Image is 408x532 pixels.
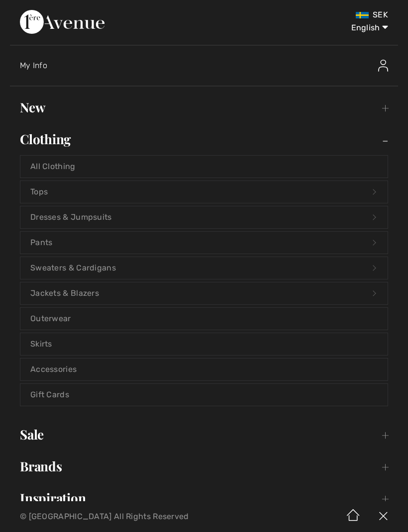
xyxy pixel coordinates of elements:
[20,232,388,254] a: Pants
[10,96,398,118] a: New
[20,181,388,203] a: Tops
[10,424,398,445] a: Sale
[20,156,388,177] a: All Clothing
[20,333,388,355] a: Skirts
[20,257,388,279] a: Sweaters & Cardigans
[241,10,388,20] div: SEK
[20,358,388,380] a: Accessories
[378,60,388,72] img: My Info
[10,455,398,477] a: Brands
[20,206,388,228] a: Dresses & Jumpsuits
[20,384,388,406] a: Gift Cards
[20,308,388,330] a: Outerwear
[10,487,398,509] a: Inspiration
[23,7,44,16] span: Chat
[20,10,104,34] img: 1ère Avenue
[20,61,47,70] span: My Info
[368,501,398,532] img: X
[338,501,368,532] img: Home
[20,513,240,520] p: © [GEOGRAPHIC_DATA] All Rights Reserved
[20,282,388,304] a: Jackets & Blazers
[10,128,398,150] a: Clothing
